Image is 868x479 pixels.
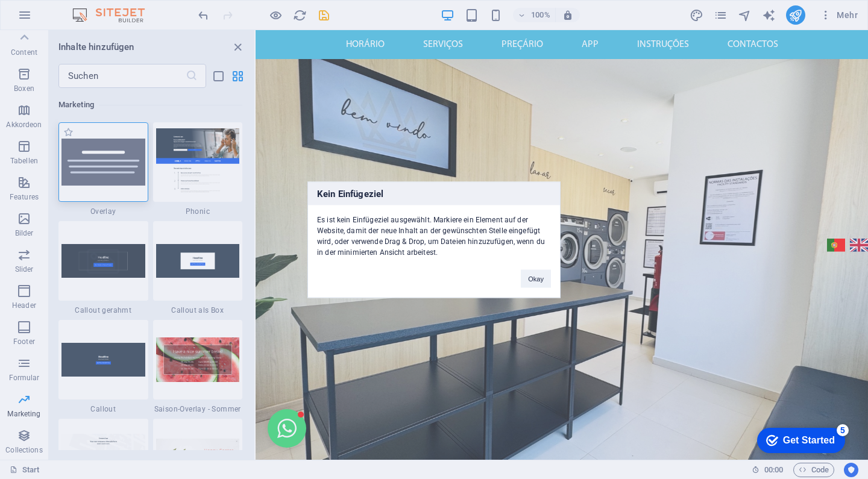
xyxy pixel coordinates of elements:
button: Okay [521,269,551,287]
div: Es ist kein Einfügeziel ausgewählt. Markiere ein Element auf der Website, damit der neue Inhalt a... [308,205,560,257]
div: 5 [89,2,101,14]
h3: Kein Einfügeziel [308,182,560,205]
button: Open chat window [12,379,51,418]
div: Get Started [36,13,87,24]
div: Get Started 5 items remaining, 0% complete [10,6,98,31]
